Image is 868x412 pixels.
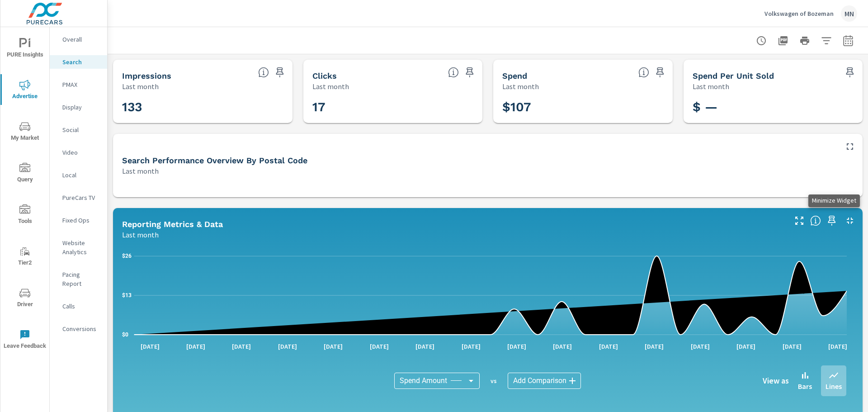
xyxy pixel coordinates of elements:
[693,81,729,92] p: Last month
[480,377,508,385] p: vs
[122,253,132,259] text: $26
[317,342,349,351] p: [DATE]
[62,193,100,202] p: PureCars TV
[50,322,107,336] div: Conversions
[50,100,107,114] div: Display
[394,373,480,389] div: Spend Amount
[462,65,477,80] span: Save this to your personalized report
[122,99,283,115] h3: 133
[400,376,447,385] span: Spend Amount
[312,81,349,92] p: Last month
[50,33,107,46] div: Overall
[3,80,47,102] span: Advertise
[501,342,533,351] p: [DATE]
[843,139,857,154] button: Maximize Widget
[62,35,100,44] p: Overall
[62,270,100,288] p: Pacing Report
[226,342,257,351] p: [DATE]
[50,123,107,137] div: Social
[180,342,212,351] p: [DATE]
[62,125,100,134] p: Social
[502,99,664,115] h3: $107
[134,342,166,351] p: [DATE]
[312,99,474,115] h3: 17
[839,32,857,50] button: Select Date Range
[122,331,128,338] text: $0
[693,71,774,81] h5: Spend Per Unit Sold
[363,342,395,351] p: [DATE]
[62,170,100,180] p: Local
[272,342,303,351] p: [DATE]
[638,67,649,78] span: The amount of money spent on advertising during the period.
[638,342,670,351] p: [DATE]
[273,65,287,80] span: Save this to your personalized report
[62,148,100,157] p: Video
[50,213,107,227] div: Fixed Ops
[409,342,441,351] p: [DATE]
[3,204,47,227] span: Tools
[0,27,49,360] div: nav menu
[502,71,527,81] h5: Spend
[843,65,857,80] span: Save this to your personalized report
[822,342,854,351] p: [DATE]
[3,163,47,185] span: Query
[817,32,835,50] button: Apply Filters
[258,67,269,78] span: The number of times an ad was shown on your behalf.
[50,268,107,290] div: Pacing Report
[776,342,808,351] p: [DATE]
[826,381,842,392] p: Lines
[3,38,47,60] span: PURE Insights
[50,168,107,182] div: Local
[50,299,107,313] div: Calls
[3,329,47,351] span: Leave Feedback
[62,80,100,89] p: PMAX
[122,81,159,92] p: Last month
[448,67,459,78] span: The number of times an ad was clicked by a consumer.
[455,342,487,351] p: [DATE]
[3,246,47,268] span: Tier2
[774,32,792,50] button: "Export Report to PDF"
[122,219,223,229] h5: Reporting Metrics & Data
[62,57,100,66] p: Search
[508,373,581,389] div: Add Comparison
[764,9,834,18] p: Volkswagen of Bozeman
[50,55,107,69] div: Search
[825,213,839,228] span: Save this to your personalized report
[841,5,857,22] div: MN
[810,215,821,226] span: Understand Search data over time and see how metrics compare to each other.
[50,236,107,259] div: Website Analytics
[798,381,812,392] p: Bars
[62,216,100,225] p: Fixed Ops
[62,302,100,311] p: Calls
[122,292,132,298] text: $13
[693,99,854,115] h3: $ —
[122,156,307,165] h5: Search Performance Overview By Postal Code
[50,78,107,91] div: PMAX
[122,71,171,81] h5: Impressions
[796,32,814,50] button: Print Report
[50,191,107,204] div: PureCars TV
[792,213,807,228] button: Make Fullscreen
[513,376,566,385] span: Add Comparison
[502,81,539,92] p: Last month
[62,238,100,256] p: Website Analytics
[730,342,762,351] p: [DATE]
[653,65,667,80] span: Save this to your personalized report
[122,229,159,240] p: Last month
[593,342,624,351] p: [DATE]
[3,121,47,143] span: My Market
[50,146,107,159] div: Video
[62,103,100,112] p: Display
[62,324,100,333] p: Conversions
[312,71,337,81] h5: Clicks
[763,376,789,385] h6: View as
[122,166,159,176] p: Last month
[3,288,47,310] span: Driver
[684,342,716,351] p: [DATE]
[547,342,578,351] p: [DATE]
